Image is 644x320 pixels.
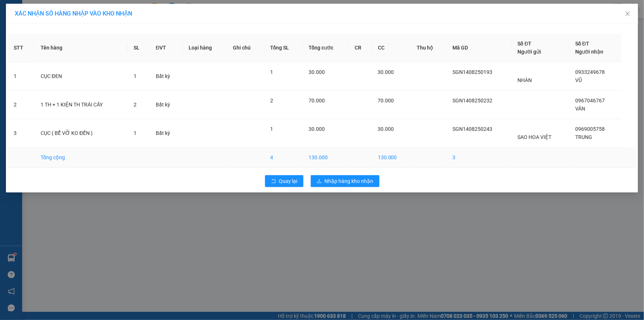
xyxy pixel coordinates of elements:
span: SAO HOA VIỆT [518,134,552,140]
button: rollbackQuay lại [265,175,303,187]
td: 2 [8,91,35,119]
td: Bất kỳ [150,91,183,119]
span: 30.000 [378,69,394,75]
button: Close [617,4,638,24]
td: Bất kỳ [150,119,183,147]
span: 1 [270,69,273,75]
th: CR [349,34,372,62]
td: 130.000 [303,147,349,168]
th: Tên hàng [35,34,128,62]
span: rollback [271,178,276,184]
span: Quay lại [279,177,297,185]
span: Người gửi [518,49,541,55]
span: VŨ [575,77,582,83]
span: download [317,178,322,184]
span: 1 [134,130,137,136]
th: ĐVT [150,34,183,62]
td: CỤC ĐEN [35,62,128,91]
td: 130.000 [372,147,411,168]
span: NHÀN [518,77,532,83]
td: 3 [447,147,512,168]
span: SGN1408250232 [452,98,492,103]
th: Ghi chú [227,34,264,62]
th: Tổng cước [303,34,349,62]
span: 70.000 [378,98,394,103]
td: Bất kỳ [150,62,183,91]
span: 30.000 [309,126,325,132]
span: Số ĐT [518,41,532,47]
td: CỤC ( BỂ VỠ KO ĐỀN ) [35,119,128,147]
span: 0967046767 [575,98,605,103]
td: 1 TH + 1 KIỆN TH TRÁI CÂY [35,91,128,119]
td: 1 [8,62,35,91]
span: 0933249678 [575,69,605,75]
span: XÁC NHẬN SỐ HÀNG NHẬP VÀO KHO NHẬN [15,10,132,17]
span: 1 [270,126,273,132]
th: Thu hộ [411,34,447,62]
td: 4 [264,147,303,168]
th: Tổng SL [264,34,303,62]
span: 1 [134,73,137,79]
span: Người nhận [575,49,603,55]
th: Mã GD [447,34,512,62]
span: 70.000 [309,98,325,103]
span: close [625,11,631,17]
span: TRUNG [575,134,592,140]
th: STT [8,34,35,62]
span: SGN1408250193 [452,69,492,75]
span: Số ĐT [575,41,589,47]
td: Tổng cộng [35,147,128,168]
th: CC [372,34,411,62]
span: 2 [270,98,273,103]
span: SGN1408250243 [452,126,492,132]
span: 2 [134,102,137,108]
button: downloadNhập hàng kho nhận [311,175,379,187]
span: 0969005758 [575,126,605,132]
td: 3 [8,119,35,147]
span: 30.000 [309,69,325,75]
span: VÂN [575,106,585,112]
th: SL [128,34,150,62]
span: 30.000 [378,126,394,132]
th: Loại hàng [183,34,227,62]
span: Nhập hàng kho nhận [325,177,373,185]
